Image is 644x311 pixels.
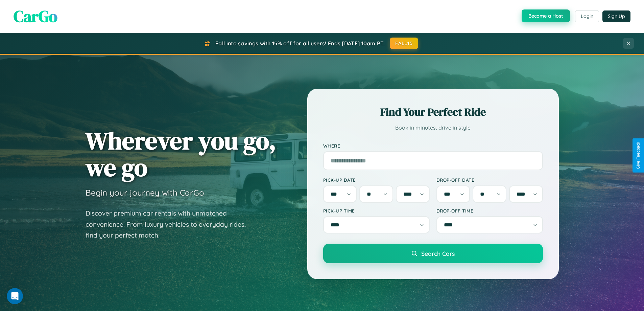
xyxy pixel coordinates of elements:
p: Discover premium car rentals with unmatched convenience. From luxury vehicles to everyday rides, ... [86,208,255,241]
label: Where [323,143,543,149]
label: Pick-up Time [323,208,430,214]
button: Sign Up [602,10,630,22]
h3: Begin your journey with CarGo [86,187,204,198]
h1: Wherever you go, we go [86,127,276,181]
button: Become a Host [522,9,570,22]
button: Login [575,10,599,22]
div: Give Feedback [636,142,641,169]
p: Book in minutes, drive in style [323,123,543,133]
label: Drop-off Time [436,208,543,214]
button: Search Cars [323,244,543,263]
h2: Find Your Perfect Ride [323,105,543,119]
label: Pick-up Date [323,177,430,183]
iframe: Intercom live chat [7,288,23,304]
span: Fall into savings with 15% off for all users! Ends [DATE] 10am PT. [215,40,385,47]
span: Search Cars [421,250,455,257]
label: Drop-off Date [436,177,543,183]
button: FALL15 [390,38,418,49]
span: CarGo [14,5,57,27]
